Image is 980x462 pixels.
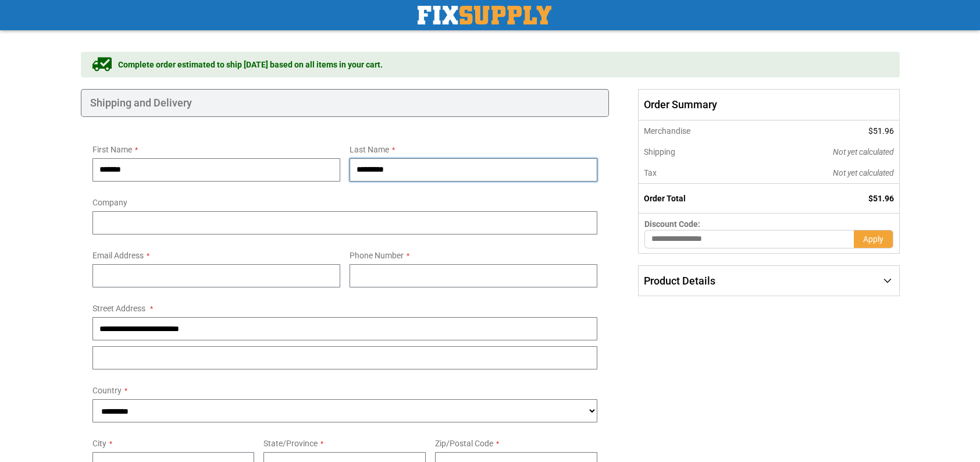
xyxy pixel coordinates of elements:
span: State/Province [263,439,318,448]
span: $51.96 [868,194,894,203]
span: Discount Code: [644,219,700,229]
span: Apply [863,234,883,244]
img: Fix Industrial Supply [418,6,551,24]
span: Country [92,386,122,395]
span: Not yet calculated [833,147,894,157]
strong: Order Total [644,194,686,203]
span: Last Name [350,145,389,154]
span: City [92,439,106,448]
span: Zip/Postal Code [435,439,493,448]
span: Order Summary [638,89,899,120]
th: Tax [639,162,754,184]
button: Apply [854,230,893,248]
a: store logo [418,6,551,24]
span: Complete order estimated to ship [DATE] based on all items in your cart. [118,59,383,70]
span: First Name [92,145,132,154]
span: Shipping [644,147,675,157]
span: Company [92,198,127,207]
span: Not yet calculated [833,168,894,177]
span: Street Address [92,304,145,313]
span: Product Details [644,275,715,287]
th: Merchandise [639,120,754,141]
span: Email Address [92,251,144,260]
div: Shipping and Delivery [81,89,610,117]
span: Phone Number [350,251,404,260]
span: $51.96 [868,126,894,136]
